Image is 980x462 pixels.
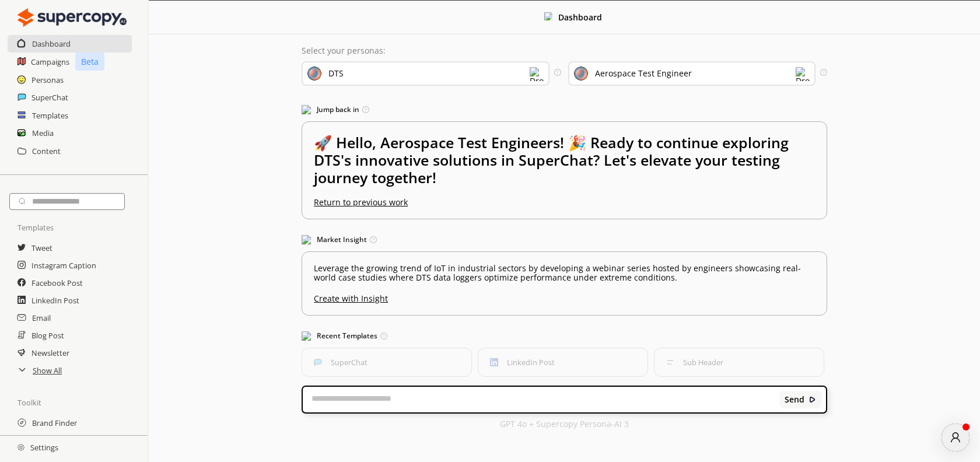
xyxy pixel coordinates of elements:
a: Email [32,309,51,327]
p: Select your personas: [302,46,827,55]
a: Audience Finder [32,432,87,449]
img: Tooltip Icon [380,332,387,339]
img: Dropdown Icon [796,67,810,81]
img: Tooltip Icon [820,69,827,75]
img: Audience Icon [574,66,588,80]
img: Market Insight [302,235,311,244]
button: Sub HeaderSub Header [654,348,824,377]
a: Instagram Caption [32,257,96,274]
p: GPT 4o + Supercopy Persona-AI 3 [500,419,629,429]
a: Brand Finder [32,414,77,432]
img: LinkedIn Post [490,358,498,366]
h2: 🚀 Hello, Aerospace Test Engineers! 🎉 Ready to continue exploring DTS's innovative solutions in Su... [314,134,815,198]
u: Return to previous work [314,197,408,208]
img: Dropdown Icon [530,67,544,81]
p: Leverage the growing trend of IoT in industrial sectors by developing a webinar series hosted by ... [314,264,815,282]
img: Tooltip Icon [554,69,561,75]
img: Close [544,12,552,20]
img: Tooltip Icon [370,236,377,243]
a: Blog Post [32,327,64,344]
img: Close [808,395,817,404]
a: Campaigns [31,53,69,71]
a: Tweet [32,239,52,257]
p: Beta [75,52,104,71]
a: Templates [32,107,68,124]
button: SuperChatSuperChat [302,348,472,377]
b: Send [785,395,804,404]
img: Tooltip Icon [362,106,369,113]
a: Newsletter [32,344,69,362]
div: atlas-message-author-avatar [942,423,970,452]
button: LinkedIn PostLinkedIn Post [478,348,648,377]
b: Dashboard [558,12,602,23]
a: Content [32,142,61,160]
a: SuperChat [32,89,68,106]
h3: Market Insight [302,231,827,249]
a: Dashboard [32,35,71,52]
img: SuperChat [314,358,322,366]
img: Popular Templates [302,331,311,341]
a: LinkedIn Post [32,292,79,309]
div: DTS [328,69,344,78]
img: Close [17,444,24,451]
button: atlas-launcher [942,423,970,452]
u: Create with Insight [314,288,815,303]
a: Media [32,124,54,142]
img: Sub Header [666,358,674,366]
h3: Jump back in [302,101,827,118]
a: Facebook Post [32,274,83,292]
h3: Recent Templates [302,327,827,345]
img: Close [17,6,127,29]
a: Show All [33,362,62,379]
div: Aerospace Test Engineer [595,69,692,78]
a: Personas [32,71,64,89]
img: Jump Back In [302,105,311,114]
img: Brand Icon [307,66,321,80]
